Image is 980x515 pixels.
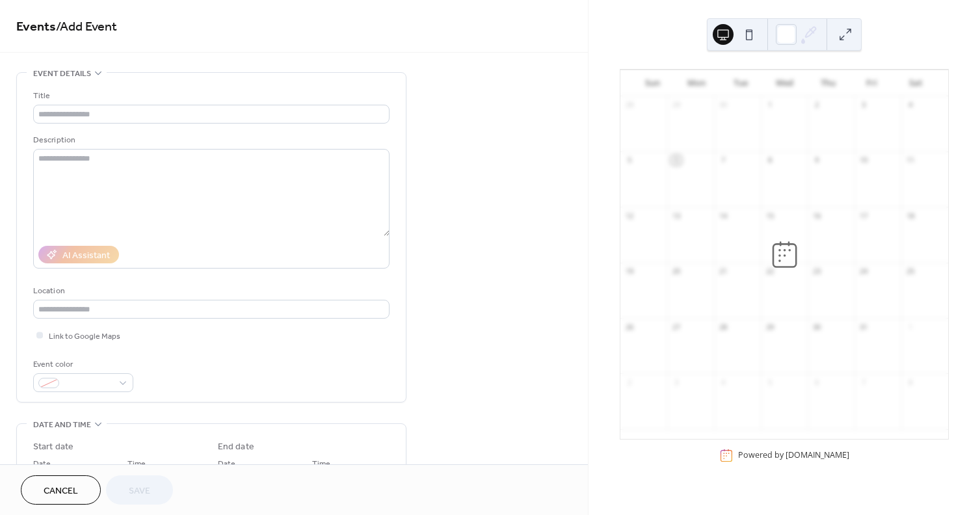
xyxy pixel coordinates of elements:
[33,457,51,471] span: Date
[631,70,674,96] div: Sun
[218,457,235,471] span: Date
[21,475,101,505] button: Cancel
[858,322,868,332] div: 31
[312,457,330,471] span: Time
[218,440,254,454] div: End date
[762,70,806,96] div: Wed
[858,155,868,165] div: 10
[738,450,849,461] div: Powered by
[812,322,821,332] div: 30
[671,211,681,220] div: 13
[675,70,719,96] div: Mon
[812,100,821,110] div: 2
[624,377,634,387] div: 2
[765,377,775,387] div: 5
[765,100,775,110] div: 1
[33,418,91,432] span: Date and time
[786,450,849,461] a: [DOMAIN_NAME]
[718,155,728,165] div: 7
[624,322,634,332] div: 26
[33,358,131,371] div: Event color
[624,155,634,165] div: 5
[718,211,728,220] div: 14
[127,457,146,471] span: Time
[624,100,634,110] div: 28
[812,377,821,387] div: 6
[765,211,775,220] div: 15
[905,211,915,220] div: 18
[905,155,915,165] div: 11
[16,14,56,40] a: Events
[905,377,915,387] div: 8
[33,133,387,147] div: Description
[624,211,634,220] div: 12
[718,100,728,110] div: 30
[806,70,850,96] div: Thu
[812,267,821,276] div: 23
[719,70,762,96] div: Tue
[671,267,681,276] div: 20
[858,211,868,220] div: 17
[858,377,868,387] div: 7
[33,440,73,454] div: Start date
[718,267,728,276] div: 21
[671,155,681,165] div: 6
[56,14,117,40] span: / Add Event
[905,322,915,332] div: 1
[812,211,821,220] div: 16
[44,484,78,498] span: Cancel
[765,267,775,276] div: 22
[624,267,634,276] div: 19
[850,70,894,96] div: Fri
[33,67,91,81] span: Event details
[765,322,775,332] div: 29
[33,89,387,103] div: Title
[905,100,915,110] div: 4
[718,322,728,332] div: 28
[858,100,868,110] div: 3
[905,267,915,276] div: 25
[33,284,387,298] div: Location
[765,155,775,165] div: 8
[671,100,681,110] div: 29
[49,330,120,343] span: Link to Google Maps
[894,70,938,96] div: Sat
[671,377,681,387] div: 3
[718,377,728,387] div: 4
[858,267,868,276] div: 24
[671,322,681,332] div: 27
[812,155,821,165] div: 9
